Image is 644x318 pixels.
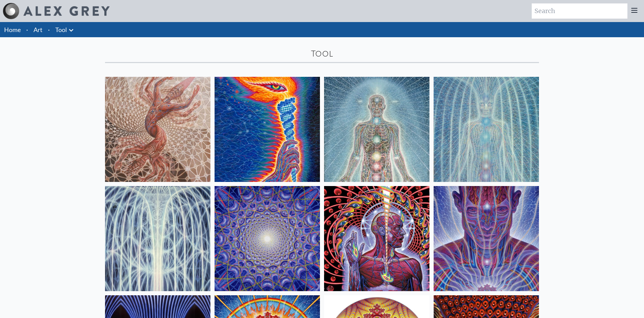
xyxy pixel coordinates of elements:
a: Art [34,25,42,34]
input: Search [532,3,627,19]
li: · [23,22,31,37]
img: Mystic Eye, 2018, Alex Grey [434,186,539,291]
a: Home [4,26,21,33]
a: Tool [55,25,67,34]
div: Tool [105,48,539,59]
li: · [45,22,53,37]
